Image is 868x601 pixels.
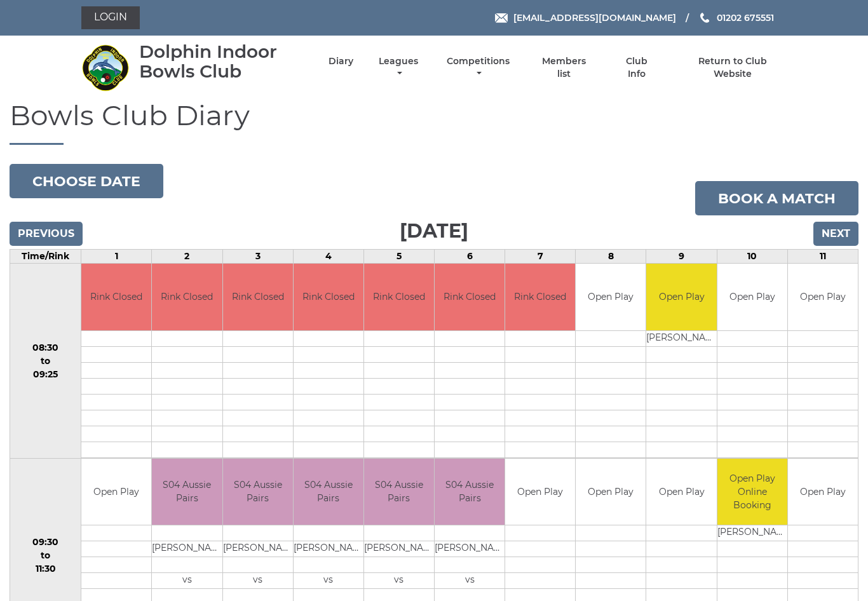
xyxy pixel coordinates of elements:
td: 9 [646,250,717,264]
span: 01202 675551 [717,12,774,24]
td: S04 Aussie Pairs [294,459,363,525]
td: vs [435,573,505,589]
td: 3 [222,250,293,264]
td: S04 Aussie Pairs [364,459,434,525]
td: vs [294,573,363,589]
td: Open Play [505,459,575,525]
td: [PERSON_NAME] [294,541,363,557]
td: Rink Closed [364,264,434,330]
td: 6 [435,250,505,264]
td: Rink Closed [435,264,505,330]
td: Rink Closed [294,264,363,330]
td: [PERSON_NAME] [646,330,716,346]
td: Open Play [81,459,151,525]
td: S04 Aussie Pairs [152,459,222,525]
td: 08:30 to 09:25 [10,264,81,459]
td: 4 [293,250,363,264]
td: 7 [505,250,576,264]
a: Leagues [376,55,421,80]
td: Open Play [646,264,716,330]
a: Competitions [444,55,513,80]
td: [PERSON_NAME] [223,541,293,557]
a: Login [81,6,140,29]
td: S04 Aussie Pairs [223,459,293,525]
td: 10 [717,250,787,264]
td: Rink Closed [223,264,293,330]
a: Return to Club Website [679,55,787,80]
td: [PERSON_NAME] [717,525,787,541]
h1: Bowls Club Diary [10,100,858,145]
td: vs [364,573,434,589]
a: Email [EMAIL_ADDRESS][DOMAIN_NAME] [495,11,676,25]
td: Open Play [788,459,858,525]
td: [PERSON_NAME] [435,541,505,557]
td: [PERSON_NAME] [364,541,434,557]
td: Rink Closed [81,264,151,330]
a: Phone us 01202 675551 [698,11,774,25]
td: vs [152,573,222,589]
td: Open Play [576,264,646,330]
td: Open Play [646,459,716,525]
img: Dolphin Indoor Bowls Club [81,44,129,91]
td: Rink Closed [152,264,222,330]
div: Dolphin Indoor Bowls Club [139,42,306,81]
span: [EMAIL_ADDRESS][DOMAIN_NAME] [513,12,676,24]
td: 5 [363,250,434,264]
td: [PERSON_NAME] [152,541,222,557]
td: Open Play [717,264,787,330]
img: Email [495,13,508,23]
td: Open Play [576,459,646,525]
td: Rink Closed [505,264,575,330]
img: Phone us [700,13,709,23]
a: Book a match [695,181,858,215]
td: S04 Aussie Pairs [435,459,505,525]
a: Club Info [616,55,657,80]
td: Open Play [788,264,858,330]
button: Choose date [10,164,163,198]
a: Diary [329,55,353,67]
td: 2 [152,250,222,264]
input: Previous [10,222,83,246]
td: 11 [787,250,858,264]
td: vs [223,573,293,589]
td: Open Play Online Booking [717,459,787,525]
td: Time/Rink [10,250,81,264]
td: 8 [576,250,646,264]
td: 1 [81,250,152,264]
input: Next [813,222,858,246]
a: Members list [535,55,593,80]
